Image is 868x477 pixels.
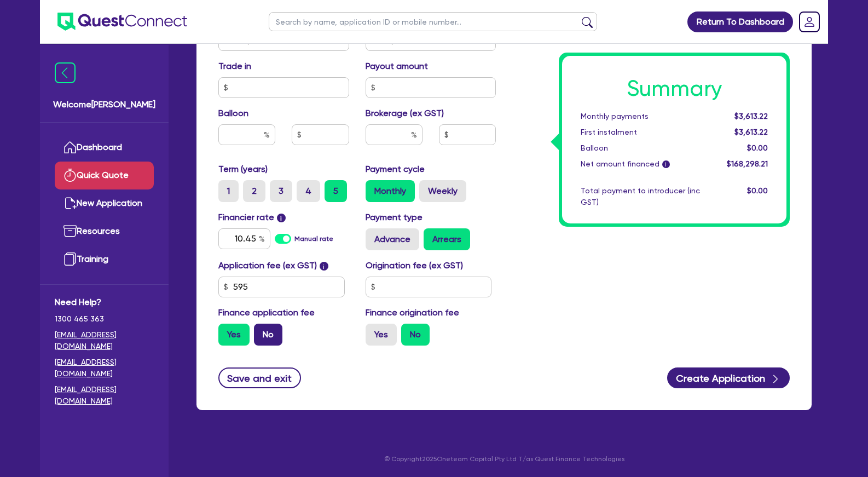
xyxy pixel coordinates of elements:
[218,107,248,120] label: Balloon
[366,211,423,224] label: Payment type
[572,127,708,138] div: First instalment
[243,180,265,202] label: 2
[667,367,790,388] button: Create Application
[55,189,154,217] a: New Application
[366,228,419,250] label: Advance
[572,142,708,154] div: Balloon
[572,111,708,122] div: Monthly payments
[366,163,425,176] label: Payment cycle
[55,329,154,352] a: [EMAIL_ADDRESS][DOMAIN_NAME]
[424,228,470,250] label: Arrears
[63,169,77,182] img: quick-quote
[270,180,292,202] label: 3
[366,324,397,346] label: Yes
[419,180,466,202] label: Weekly
[366,107,444,120] label: Brokerage (ex GST)
[297,180,320,202] label: 4
[55,162,154,189] a: Quick Quote
[727,159,768,168] span: $168,298.21
[401,324,430,346] label: No
[747,143,768,152] span: $0.00
[269,12,597,31] input: Search by name, application ID or mobile number...
[55,217,154,245] a: Resources
[734,112,768,120] span: $3,613.22
[218,60,251,73] label: Trade in
[366,306,459,319] label: Finance origination fee
[218,259,317,272] label: Application fee (ex GST)
[662,161,670,169] span: i
[55,384,154,407] a: [EMAIL_ADDRESS][DOMAIN_NAME]
[63,197,77,210] img: new-application
[277,214,286,222] span: i
[55,296,154,309] span: Need Help?
[254,324,282,346] label: No
[189,454,819,464] p: © Copyright 2025 Oneteam Capital Pty Ltd T/as Quest Finance Technologies
[55,62,76,83] img: icon-menu-close
[581,76,768,102] h1: Summary
[795,8,824,36] a: Dropdown toggle
[734,128,768,136] span: $3,613.22
[63,252,77,266] img: training
[218,306,315,319] label: Finance application fee
[218,163,268,176] label: Term (years)
[218,367,301,388] button: Save and exit
[218,180,239,202] label: 1
[218,211,286,224] label: Financier rate
[572,158,708,170] div: Net amount financed
[366,60,428,73] label: Payout amount
[63,225,77,238] img: resources
[687,12,793,32] a: Return To Dashboard
[572,185,708,208] div: Total payment to introducer (inc GST)
[57,13,187,31] img: quest-connect-logo-blue
[53,98,155,111] span: Welcome [PERSON_NAME]
[325,180,347,202] label: 5
[366,180,415,202] label: Monthly
[55,134,154,162] a: Dashboard
[218,324,250,346] label: Yes
[320,262,328,271] span: i
[55,357,154,380] a: [EMAIL_ADDRESS][DOMAIN_NAME]
[747,186,768,195] span: $0.00
[55,313,154,325] span: 1300 465 363
[366,259,463,272] label: Origination fee (ex GST)
[294,234,333,244] label: Manual rate
[55,245,154,273] a: Training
